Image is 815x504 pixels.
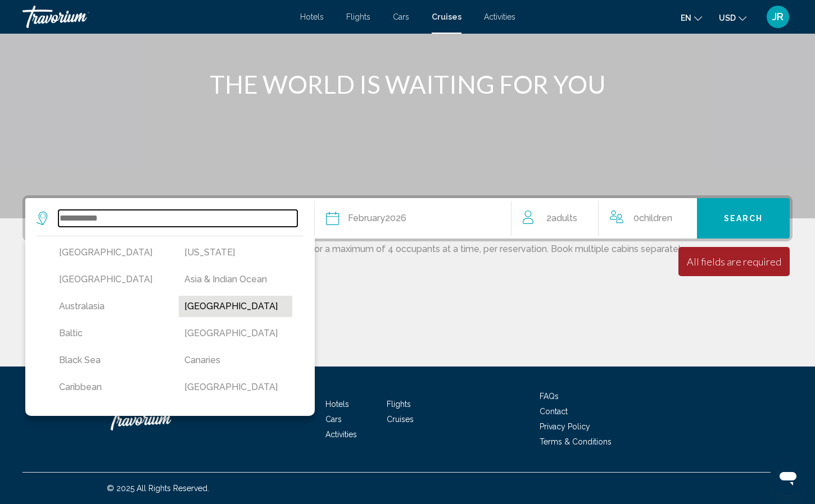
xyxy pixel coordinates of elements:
a: Cruises [432,12,461,21]
button: Canaries [179,350,293,371]
button: User Menu [763,5,793,29]
a: Hotels [325,400,349,409]
button: [GEOGRAPHIC_DATA] [179,323,293,344]
button: [GEOGRAPHIC_DATA] [179,404,293,425]
a: Travorium [107,402,219,436]
button: Change currency [719,10,746,26]
a: Contact [540,407,568,416]
a: Activities [484,12,515,21]
div: Search widget [25,198,790,239]
span: Children [639,213,672,223]
span: Adults [551,213,577,223]
p: For best results, we recommend searching for a maximum of 4 occupants at a time, per reservation.... [22,241,793,254]
button: Search [697,198,790,239]
span: en [681,13,691,22]
a: Hotels [300,12,324,21]
div: 2026 [348,210,406,226]
button: Black Sea [53,350,167,371]
button: [GEOGRAPHIC_DATA] [53,404,167,425]
button: Baltic [53,323,167,344]
button: Change language [681,10,702,26]
a: Terms & Conditions [540,437,612,446]
a: Flights [387,400,411,409]
span: JR [772,11,784,22]
button: [GEOGRAPHIC_DATA] [179,377,293,398]
a: Cars [393,12,409,21]
a: Cruises [387,415,414,424]
a: Travorium [22,6,289,28]
iframe: Button to launch messaging window [770,459,806,495]
button: [US_STATE] [179,242,293,263]
span: February [348,213,385,223]
button: [GEOGRAPHIC_DATA] [179,296,293,317]
a: Cars [325,415,342,424]
span: USD [719,13,736,22]
a: Flights [346,12,370,21]
button: [GEOGRAPHIC_DATA] [53,269,167,290]
div: All fields are required [687,255,781,268]
button: Caribbean [53,377,167,398]
a: Activities [325,430,357,439]
span: © 2025 All Rights Reserved. [107,484,209,493]
button: Travelers: 2 adults, 0 children [511,198,697,239]
button: Australasia [53,296,167,317]
a: FAQs [540,392,559,401]
button: February2026 [326,198,500,239]
span: 2 [546,210,577,226]
a: Privacy Policy [540,422,590,431]
span: Search [724,214,763,223]
h1: THE WORLD IS WAITING FOR YOU [197,70,618,99]
span: 0 [633,210,672,226]
button: [GEOGRAPHIC_DATA] [53,242,167,263]
button: Asia & Indian Ocean [179,269,293,290]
